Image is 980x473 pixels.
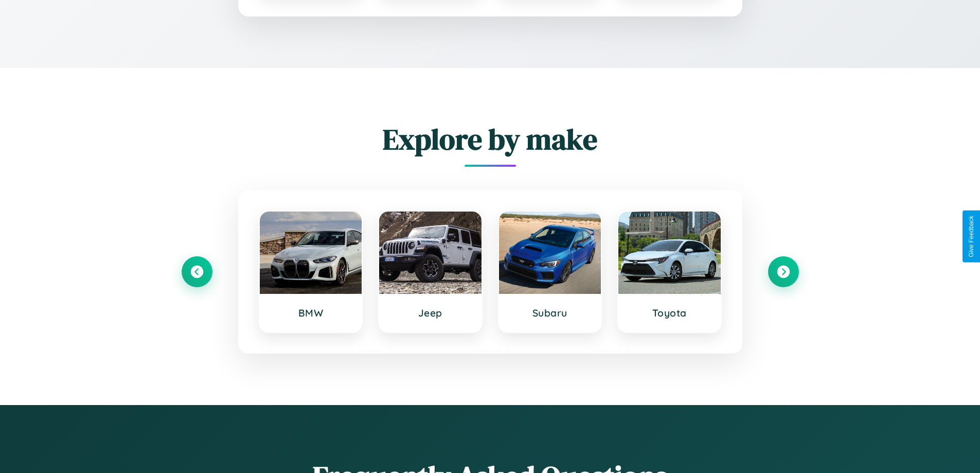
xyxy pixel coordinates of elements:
[389,307,471,319] h3: Jeep
[182,119,799,159] h2: Explore by make
[270,307,352,319] h3: BMW
[968,216,975,257] div: Give Feedback
[629,307,710,319] h3: Toyota
[509,307,591,319] h3: Subaru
